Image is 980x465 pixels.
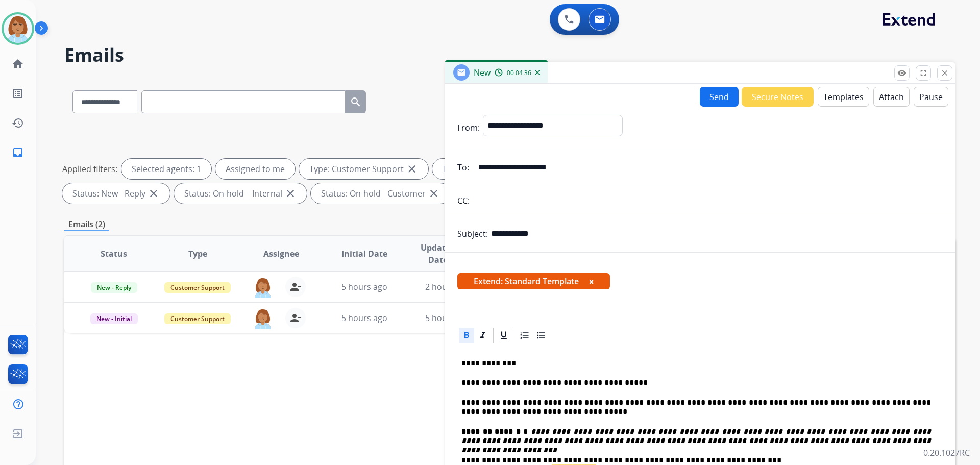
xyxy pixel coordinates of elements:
mat-icon: person_remove [289,312,302,324]
mat-icon: close [428,187,440,200]
mat-icon: close [284,187,297,200]
div: Status: New - Reply [62,183,170,204]
span: New [474,67,491,78]
img: agent-avatar [253,277,273,298]
span: Customer Support [164,313,231,324]
mat-icon: inbox [12,146,24,159]
mat-icon: close [940,68,949,78]
mat-icon: search [350,96,362,108]
div: Type: Customer Support [299,159,428,179]
button: Send [700,87,739,107]
button: Pause [914,87,948,107]
p: Emails (2) [64,218,109,231]
div: Type: Shipping Protection [432,159,566,179]
span: Status [101,248,127,260]
button: Attach [873,87,910,107]
p: To: [457,161,469,174]
p: From: [457,121,480,134]
img: agent-avatar [253,308,273,329]
mat-icon: person_remove [289,281,302,293]
button: x [589,275,594,287]
div: Bullet List [533,328,549,343]
p: 0.20.1027RC [923,447,970,459]
div: Status: On-hold – Internal [174,183,307,204]
div: Status: On-hold - Customer [311,183,450,204]
mat-icon: remove_red_eye [897,68,906,78]
p: Subject: [457,228,488,240]
mat-icon: close [148,187,160,200]
p: Applied filters: [62,163,117,175]
mat-icon: list_alt [12,87,24,100]
span: 2 hours ago [425,281,471,292]
span: 00:04:36 [507,69,531,77]
div: Ordered List [517,328,532,343]
h2: Emails [64,45,955,65]
span: Extend: Standard Template [457,273,610,289]
span: Initial Date [341,248,387,260]
div: Underline [496,328,511,343]
span: 5 hours ago [425,312,471,324]
span: 5 hours ago [341,312,387,324]
span: Customer Support [164,282,231,293]
span: Assignee [263,248,299,260]
mat-icon: history [12,117,24,129]
span: Type [188,248,207,260]
mat-icon: fullscreen [919,68,928,78]
div: Italic [475,328,491,343]
mat-icon: close [406,163,418,175]
img: avatar [4,14,32,43]
button: Templates [818,87,869,107]
span: New - Reply [91,282,137,293]
div: Assigned to me [215,159,295,179]
p: CC: [457,194,470,207]
div: Bold [459,328,474,343]
span: 5 hours ago [341,281,387,292]
span: New - Initial [90,313,138,324]
button: Secure Notes [742,87,814,107]
mat-icon: home [12,58,24,70]
div: Selected agents: 1 [121,159,211,179]
span: Updated Date [415,241,461,266]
